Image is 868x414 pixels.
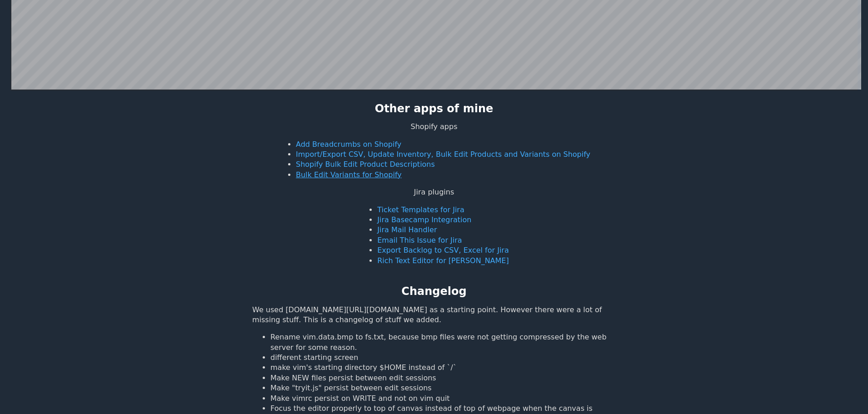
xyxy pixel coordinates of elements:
[270,394,616,404] li: Make vimrc persist on WRITE and not on vim quit
[375,101,494,117] h2: Other apps of mine
[377,205,464,214] a: Ticket Templates for Jira
[296,150,590,159] a: Import/Export CSV, Update Inventory, Bulk Edit Products and Variants on Shopify
[270,383,616,393] li: Make "tryit.js" persist between edit sessions
[270,363,616,373] li: make vim's starting directory $HOME instead of `/`
[401,284,466,299] h2: Changelog
[296,170,402,179] a: Bulk Edit Variants for Shopify
[377,236,462,244] a: Email This Issue for Jira
[270,373,616,383] li: Make NEW files persist between edit sessions
[296,140,401,149] a: Add Breadcrumbs on Shopify
[296,160,435,169] a: Shopify Bulk Edit Product Descriptions
[377,215,471,224] a: Jira Basecamp Integration
[377,246,509,254] a: Export Backlog to CSV, Excel for Jira
[270,353,616,363] li: different starting screen
[377,256,509,265] a: Rich Text Editor for [PERSON_NAME]
[270,332,616,353] li: Rename vim.data.bmp to fs.txt, because bmp files were not getting compressed by the web server fo...
[377,225,437,234] a: Jira Mail Handler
